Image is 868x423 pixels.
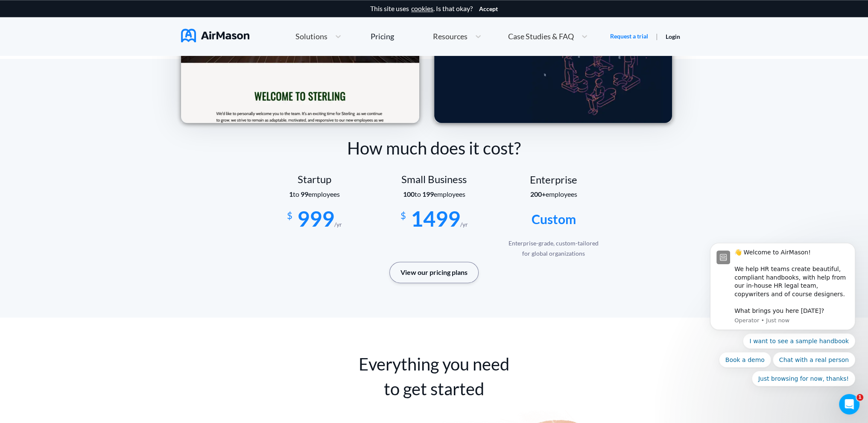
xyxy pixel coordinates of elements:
[255,190,374,198] section: employees
[255,173,374,185] div: Startup
[508,32,574,40] span: Case Studies & FAQ
[334,221,342,228] span: /yr
[494,174,614,186] div: Enterprise
[494,190,614,198] section: employees
[287,207,292,221] span: $
[289,190,308,198] span: to
[666,33,680,40] a: Login
[400,207,406,221] span: $
[374,190,494,198] section: employees
[410,206,460,231] span: 1499
[610,32,648,41] a: Request a trial
[856,394,863,401] span: 1
[371,29,394,44] a: Pricing
[403,190,433,198] span: to
[295,32,327,40] span: Solutions
[479,6,498,12] button: Accept cookies
[356,352,513,401] div: Everything you need to get started
[297,206,334,231] span: 999
[656,32,658,40] span: |
[371,32,394,40] div: Pricing
[374,173,494,185] div: Small Business
[301,190,308,198] b: 99
[411,5,433,12] a: cookies
[697,233,868,419] iframe: Intercom notifications message
[839,394,859,414] iframe: Intercom live chat
[494,207,614,231] div: Custom
[422,190,433,198] b: 199
[389,262,479,283] button: View our pricing plans
[506,238,601,259] div: Enterprise-grade, custom-tailored for global organizations
[460,221,468,228] span: /yr
[530,190,545,198] b: 200+
[181,136,687,160] div: How much does it cost?
[289,190,293,198] b: 1
[403,190,414,198] b: 100
[433,32,468,40] span: Resources
[181,29,249,42] img: AirMason Logo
